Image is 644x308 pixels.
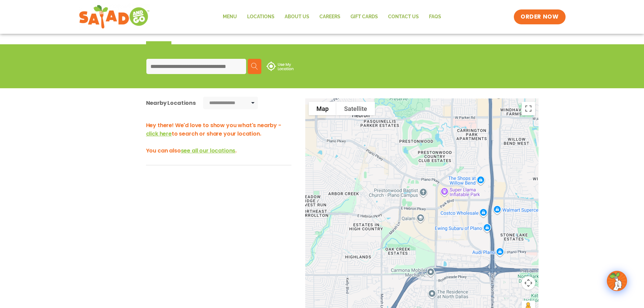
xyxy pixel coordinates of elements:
a: ORDER NOW [514,9,565,24]
a: FAQs [424,9,446,25]
span: see all our locations [181,147,236,155]
img: use-location.svg [266,62,293,71]
img: wpChatIcon [607,271,626,290]
img: search.svg [251,63,258,70]
a: Contact Us [383,9,424,25]
button: Toggle fullscreen view [522,102,535,115]
h3: Hey there! We'd love to show you what's nearby - to search or share your location. You can also . [146,121,291,155]
button: Map camera controls [522,276,535,290]
a: Careers [314,9,345,25]
a: Menu [218,9,242,25]
span: click here [146,130,172,138]
a: GIFT CARDS [345,9,383,25]
a: Locations [242,9,280,25]
div: Nearby Locations [146,99,196,107]
span: ORDER NOW [521,13,558,21]
a: About Us [280,9,314,25]
img: new-SAG-logo-768×292 [79,3,150,30]
button: Show satellite imagery [336,102,375,115]
button: Show street map [309,102,336,115]
nav: Menu [218,9,446,25]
